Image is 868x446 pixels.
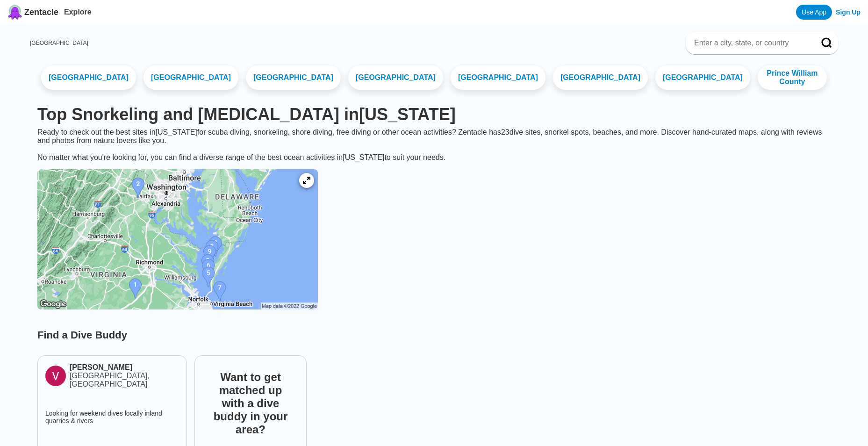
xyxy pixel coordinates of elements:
img: Zentacle logo [7,5,22,20]
img: Vince [45,366,66,386]
a: [GEOGRAPHIC_DATA] [451,65,545,90]
h3: Find a Dive Buddy [30,329,838,341]
span: Want to get matched up with a dive buddy in your area? [202,363,299,444]
div: Looking for weekend dives locally inland quarries & rivers [45,410,179,424]
div: Ready to check out the best sites in [US_STATE] for scuba diving, snorkeling, shore diving, free ... [30,128,838,162]
a: Use App [796,5,832,20]
input: Enter a city, state, or country [693,38,808,48]
a: Sign Up [836,8,861,16]
a: [GEOGRAPHIC_DATA] [553,65,648,90]
img: Virginia dive site map [37,169,318,309]
h1: Top Snorkeling and [MEDICAL_DATA] in [US_STATE] [37,105,831,124]
a: Explore [64,8,92,16]
a: [GEOGRAPHIC_DATA] [41,65,136,90]
a: [GEOGRAPHIC_DATA] [655,65,750,90]
a: [GEOGRAPHIC_DATA] [246,65,341,90]
a: [GEOGRAPHIC_DATA] [30,40,88,46]
span: Zentacle [24,7,58,17]
a: [GEOGRAPHIC_DATA] [143,65,238,90]
a: Zentacle logoZentacle [7,5,58,20]
div: [GEOGRAPHIC_DATA], [GEOGRAPHIC_DATA] [70,372,179,388]
a: Virginia dive site map [30,162,325,319]
a: [GEOGRAPHIC_DATA] [348,65,443,90]
a: [PERSON_NAME] [70,363,179,372]
a: Prince William County [758,65,827,90]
